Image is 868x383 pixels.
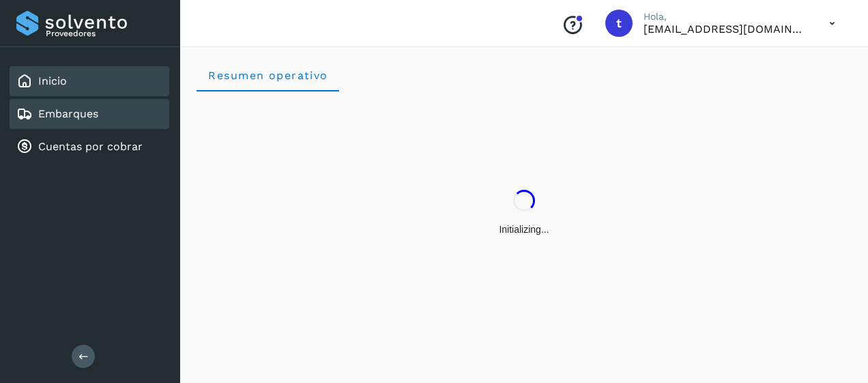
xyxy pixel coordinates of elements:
a: Cuentas por cobrar [38,140,143,153]
p: Hola, [643,11,807,23]
a: Inicio [38,74,67,87]
p: trasportesmoncada@hotmail.com [643,23,807,36]
div: Embarques [10,99,169,129]
span: Resumen operativo [207,69,328,82]
a: Embarques [38,107,98,120]
div: Cuentas por cobrar [10,132,169,162]
div: Inicio [10,66,169,96]
p: Proveedores [46,29,164,38]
